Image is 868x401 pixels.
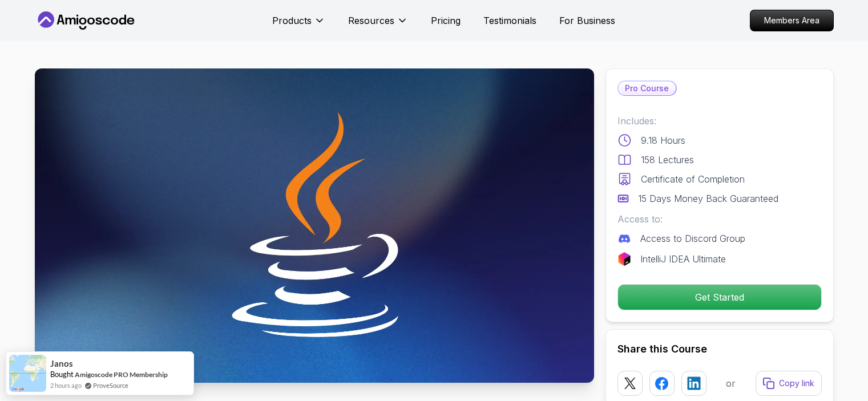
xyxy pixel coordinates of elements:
[617,284,822,310] button: Get Started
[641,133,685,147] p: 9.18 Hours
[756,371,822,396] button: Copy link
[617,114,822,128] p: Includes:
[750,10,834,31] a: Members Area
[797,330,868,384] iframe: chat widget
[617,341,822,357] h2: Share this Course
[617,212,822,226] p: Access to:
[617,252,631,266] img: jetbrains logo
[483,14,536,27] a: Testimonials
[640,252,726,266] p: IntelliJ IDEA Ultimate
[348,14,394,27] p: Resources
[641,153,694,167] p: 158 Lectures
[50,359,73,368] span: Janos
[348,14,408,37] button: Resources
[640,232,745,245] p: Access to Discord Group
[638,192,778,205] p: 15 Days Money Back Guaranteed
[50,380,82,390] span: 2 hours ago
[618,285,821,310] p: Get Started
[559,14,615,27] a: For Business
[779,378,814,389] p: Copy link
[93,380,128,390] a: ProveSource
[750,10,833,31] p: Members Area
[9,355,46,392] img: provesource social proof notification image
[726,376,736,390] p: or
[618,82,676,95] p: Pro Course
[35,68,594,383] img: java-for-developers_thumbnail
[431,14,461,27] a: Pricing
[50,370,74,379] span: Bought
[272,14,325,37] button: Products
[641,172,745,186] p: Certificate of Completion
[272,14,312,27] p: Products
[75,370,168,379] a: Amigoscode PRO Membership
